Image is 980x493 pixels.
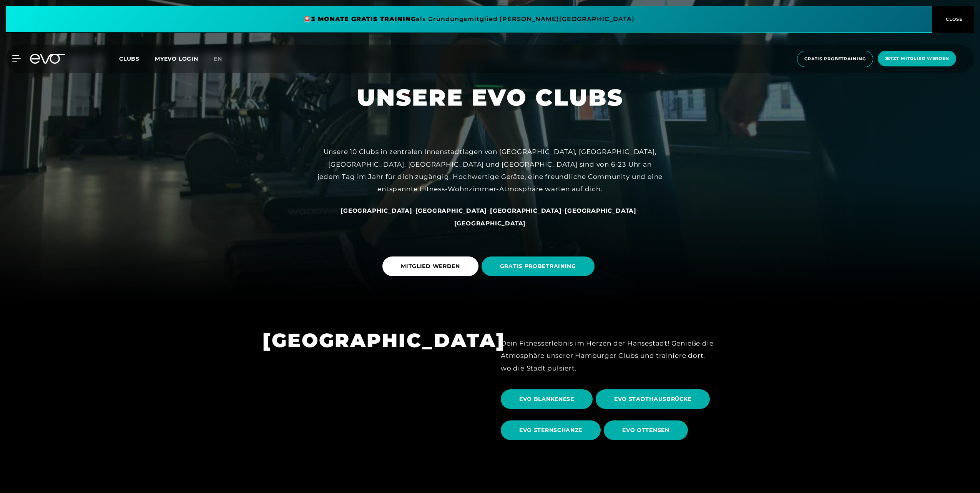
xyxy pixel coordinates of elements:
[155,55,198,62] a: MYEVO LOGIN
[932,6,974,33] button: CLOSE
[565,207,636,214] span: [GEOGRAPHIC_DATA]
[501,337,718,374] div: Dein Fitnesserlebnis im Herzen der Hansestadt! Genieße die Atmosphäre unserer Hamburger Clubs und...
[341,207,412,214] a: [GEOGRAPHIC_DATA]
[214,55,231,63] a: en
[614,395,691,403] span: EVO STADTHAUSBRÜCKE
[119,55,155,62] a: Clubs
[501,415,604,446] a: EVO STERNSCHANZE
[382,251,482,282] a: MITGLIED WERDEN
[119,55,140,62] span: Clubs
[415,207,487,214] span: [GEOGRAPHIC_DATA]
[944,16,963,23] span: CLOSE
[490,207,562,214] span: [GEOGRAPHIC_DATA]
[500,262,576,270] span: GRATIS PROBETRAINING
[804,56,866,62] span: Gratis Probetraining
[262,328,479,353] h1: [GEOGRAPHIC_DATA]
[501,384,596,415] a: EVO BLANKENESE
[519,426,582,434] span: EVO STERNSCHANZE
[214,55,222,62] span: en
[401,262,460,270] span: MITGLIED WERDEN
[604,415,691,446] a: EVO OTTENSEN
[596,384,713,415] a: EVO STADTHAUSBRÜCKE
[795,51,875,67] a: Gratis Probetraining
[317,204,663,229] div: - - - -
[415,207,487,214] a: [GEOGRAPHIC_DATA]
[454,219,526,227] a: [GEOGRAPHIC_DATA]
[519,395,574,403] span: EVO BLANKENESE
[317,146,663,195] div: Unsere 10 Clubs in zentralen Innenstadtlagen von [GEOGRAPHIC_DATA], [GEOGRAPHIC_DATA], [GEOGRAPHI...
[490,207,562,214] a: [GEOGRAPHIC_DATA]
[357,83,623,112] h1: UNSERE EVO CLUBS
[622,426,669,434] span: EVO OTTENSEN
[341,207,412,214] span: [GEOGRAPHIC_DATA]
[885,55,949,62] span: Jetzt Mitglied werden
[482,251,598,282] a: GRATIS PROBETRAINING
[565,207,636,214] a: [GEOGRAPHIC_DATA]
[875,51,958,67] a: Jetzt Mitglied werden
